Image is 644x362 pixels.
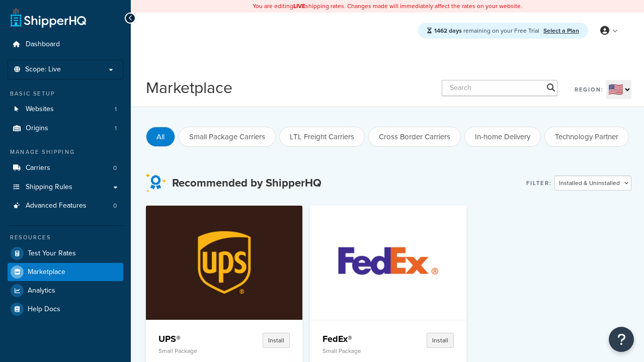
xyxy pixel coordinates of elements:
a: Websites1 [8,100,123,119]
a: Carriers0 [8,159,123,177]
span: Help Docs [28,305,60,314]
h3: Recommended by ShipperHQ [172,177,321,189]
li: Websites [8,100,123,119]
a: Analytics [8,282,123,300]
button: Small Package Carriers [179,127,276,147]
div: Manage Shipping [8,148,123,156]
span: 0 [113,164,117,172]
button: Install [427,333,454,348]
p: Small Package [323,347,389,354]
span: Analytics [28,287,55,295]
button: Technology Partner [544,127,629,147]
span: remaining on your Free Trial [434,26,541,35]
span: 0 [113,202,117,210]
button: LTL Freight Carriers [279,127,365,147]
a: Advanced Features0 [8,197,123,215]
span: Dashboard [26,40,60,49]
li: Origins [8,119,123,138]
span: Origins [26,124,48,133]
span: Marketplace [28,268,65,277]
a: Marketplace [8,263,123,281]
a: Help Docs [8,300,123,318]
button: Open Resource Center [609,327,634,352]
button: Cross Border Carriers [368,127,461,147]
div: Basic Setup [8,89,123,98]
b: LIVE [293,2,305,11]
li: Advanced Features [8,197,123,215]
span: Scope: Live [25,65,61,74]
span: Shipping Rules [26,183,72,192]
h4: UPS® [158,333,225,345]
span: Advanced Features [26,202,87,210]
input: Search [442,80,557,96]
button: Install [263,333,290,348]
span: 1 [115,105,117,114]
img: FedEx® [317,206,459,319]
img: UPS® [153,206,295,319]
span: 1 [115,124,117,133]
a: Test Your Rates [8,244,123,262]
h4: FedEx® [323,333,389,345]
h1: Marketplace [146,76,232,99]
button: All [146,127,175,147]
strong: 1462 days [434,26,462,35]
span: Carriers [26,164,50,172]
span: Websites [26,105,54,114]
a: Shipping Rules [8,178,123,197]
div: Resources [8,233,123,242]
label: Filter: [526,176,552,190]
p: Small Package [158,347,225,354]
label: Region: [575,82,604,97]
a: Select a Plan [543,26,579,35]
li: Carriers [8,159,123,177]
button: In-home Delivery [464,127,541,147]
a: Origins1 [8,119,123,138]
a: Dashboard [8,35,123,54]
span: Test Your Rates [28,249,76,258]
